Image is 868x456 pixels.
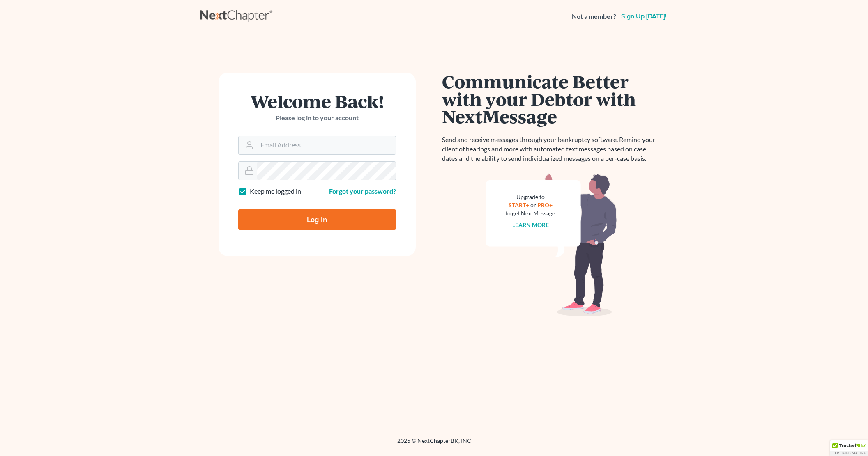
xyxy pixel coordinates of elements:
[530,202,536,209] span: or
[505,209,556,218] div: to get NextMessage.
[572,12,616,21] strong: Not a member?
[537,202,553,209] a: PRO+
[486,173,617,317] img: nextmessage_bg-59042aed3d76b12b5cd301f8e5b87938c9018125f34e5fa2b7a6b67550977c72.svg
[442,135,660,163] p: Send and receive messages through your bankruptcy software. Remind your client of hearings and mo...
[257,136,396,154] input: Email Address
[830,440,868,456] div: TrustedSite Certified
[442,73,660,125] h1: Communicate Better with your Debtor with NextMessage
[238,209,396,230] input: Log In
[329,187,396,195] a: Forgot your password?
[238,92,396,110] h1: Welcome Back!
[238,113,396,123] p: Please log in to your account
[250,187,301,196] label: Keep me logged in
[512,221,549,228] a: Learn more
[509,202,529,209] a: START+
[619,13,668,20] a: Sign up [DATE]!
[505,193,556,201] div: Upgrade to
[200,437,668,451] div: 2025 © NextChapterBK, INC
